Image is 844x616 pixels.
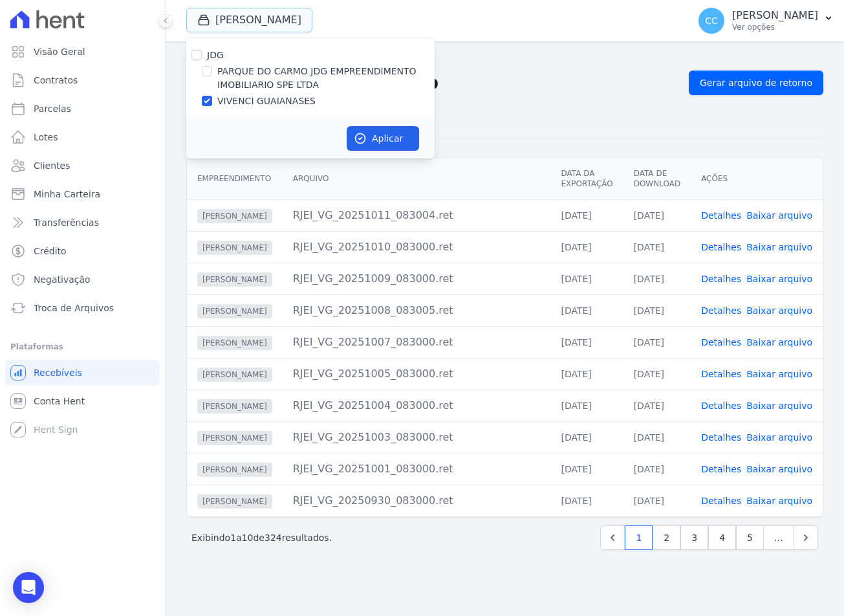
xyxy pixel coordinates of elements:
span: [PERSON_NAME] [197,463,272,477]
span: Crédito [34,245,67,258]
a: Detalhes [701,369,741,379]
a: Conta Hent [5,388,160,414]
a: Detalhes [701,432,741,443]
td: [DATE] [550,231,623,263]
span: [PERSON_NAME] [197,431,272,445]
td: [DATE] [623,294,691,326]
td: [DATE] [550,358,623,390]
span: [PERSON_NAME] [197,272,272,287]
span: Clientes [34,159,70,172]
a: Gerar arquivo de retorno [689,71,823,95]
div: RJEI_VG_20251005_083000.ret [293,366,541,382]
label: JDG [207,50,224,60]
div: RJEI_VG_20251008_083005.ret [293,303,541,318]
a: Previous [600,525,625,550]
div: RJEI_VG_20251011_083004.ret [293,208,541,223]
span: 1 [230,533,236,543]
span: [PERSON_NAME] [197,399,272,413]
span: CC [705,16,718,25]
a: Negativação [5,267,160,292]
a: Clientes [5,153,160,179]
th: Empreendimento [187,158,283,200]
th: Ações [691,158,823,200]
td: [DATE] [550,199,623,231]
span: [PERSON_NAME] [197,304,272,318]
a: Lotes [5,124,160,150]
a: Baixar arquivo [746,496,812,506]
span: Recebíveis [34,366,82,379]
span: Conta Hent [34,395,85,408]
a: Next [794,525,818,550]
button: [PERSON_NAME] [186,8,312,32]
a: Baixar arquivo [746,369,812,379]
div: RJEI_VG_20251007_083000.ret [293,335,541,350]
span: Negativação [34,273,91,286]
a: Recebíveis [5,360,160,386]
a: Troca de Arquivos [5,295,160,321]
span: Troca de Arquivos [34,302,114,314]
a: Detalhes [701,496,741,506]
td: [DATE] [623,358,691,390]
td: [DATE] [623,485,691,516]
span: Transferências [34,216,99,229]
a: Crédito [5,238,160,264]
span: 324 [265,533,282,543]
a: Detalhes [701,242,741,252]
a: 3 [680,525,708,550]
span: Minha Carteira [34,188,100,201]
th: Data da Exportação [550,158,623,200]
p: Exibindo a de resultados. [191,531,332,544]
a: Parcelas [5,96,160,122]
td: [DATE] [550,390,623,421]
a: 1 [625,525,653,550]
a: Minha Carteira [5,181,160,207]
a: Detalhes [701,464,741,474]
td: [DATE] [623,231,691,263]
a: 4 [708,525,736,550]
a: Baixar arquivo [746,305,812,316]
a: Detalhes [701,274,741,284]
div: RJEI_VG_20251003_083000.ret [293,430,541,445]
td: [DATE] [623,390,691,421]
p: [PERSON_NAME] [732,9,818,22]
td: [DATE] [550,421,623,453]
a: Baixar arquivo [746,242,812,252]
td: [DATE] [623,326,691,358]
span: [PERSON_NAME] [197,368,272,382]
div: Open Intercom Messenger [13,572,44,603]
span: Parcelas [34,102,71,115]
div: RJEI_VG_20251004_083000.ret [293,398,541,413]
td: [DATE] [623,199,691,231]
a: Baixar arquivo [746,401,812,411]
nav: Breadcrumb [186,52,823,65]
label: VIVENCI GUAIANASES [217,94,316,108]
th: Data de Download [623,158,691,200]
label: PARQUE DO CARMO JDG EMPREENDIMENTO IMOBILIARIO SPE LTDA [217,65,435,92]
a: 5 [736,525,764,550]
span: Gerar arquivo de retorno [700,76,812,89]
span: Contratos [34,74,78,87]
a: Baixar arquivo [746,210,812,221]
div: RJEI_VG_20251001_083000.ret [293,461,541,477]
a: Contratos [5,67,160,93]
span: [PERSON_NAME] [197,336,272,350]
div: RJEI_VG_20251010_083000.ret [293,239,541,255]
td: [DATE] [623,263,691,294]
span: … [763,525,794,550]
span: [PERSON_NAME] [197,209,272,223]
a: Baixar arquivo [746,464,812,474]
div: RJEI_VG_20251009_083000.ret [293,271,541,287]
span: [PERSON_NAME] [197,241,272,255]
td: [DATE] [550,453,623,485]
div: RJEI_VG_20250930_083000.ret [293,493,541,509]
a: Baixar arquivo [746,274,812,284]
button: Aplicar [347,126,419,151]
a: Transferências [5,210,160,236]
a: Visão Geral [5,39,160,65]
a: 2 [653,525,680,550]
a: Detalhes [701,337,741,347]
p: Ver opções [732,22,818,32]
a: Baixar arquivo [746,337,812,347]
button: CC [PERSON_NAME] Ver opções [688,3,844,39]
span: 10 [242,533,254,543]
